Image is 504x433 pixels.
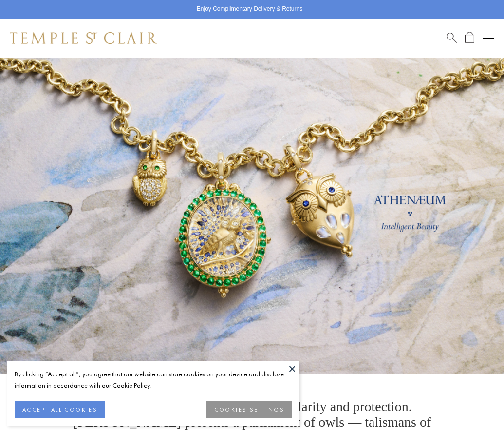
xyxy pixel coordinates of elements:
button: Open navigation [483,32,494,44]
a: Search [447,32,457,44]
div: By clicking “Accept all”, you agree that our website can store cookies on your device and disclos... [15,369,292,391]
img: Temple St. Clair [10,32,157,44]
button: COOKIES SETTINGS [206,401,292,418]
a: Open Shopping Bag [465,32,474,44]
button: ACCEPT ALL COOKIES [15,401,105,418]
p: Enjoy Complimentary Delivery & Returns [197,4,302,14]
